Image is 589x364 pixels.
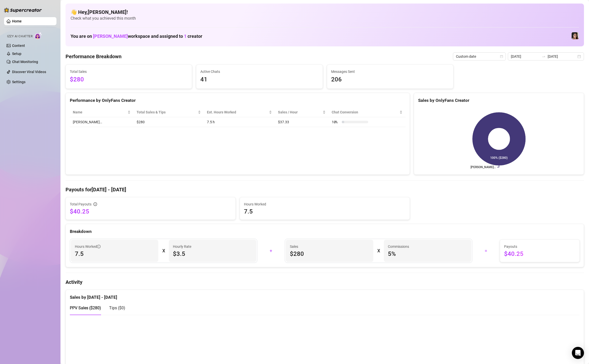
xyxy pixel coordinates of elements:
[12,44,25,48] a: Content
[511,54,540,59] input: Start date
[70,207,231,216] span: $40.25
[173,250,252,258] span: $3.5
[12,80,25,84] a: Settings
[504,250,575,258] span: $40.25
[331,75,449,84] span: 206
[94,202,97,206] span: info-circle
[7,34,33,39] span: Izzy AI Chatter
[97,245,101,248] span: info-circle
[207,109,268,115] div: Est. Hours Worked
[500,55,503,58] span: calendar
[70,290,580,301] div: Sales by [DATE] - [DATE]
[331,69,449,74] span: Messages Sent
[93,34,128,39] span: [PERSON_NAME]
[66,186,584,193] h4: Payouts for [DATE] - [DATE]
[290,250,369,258] span: $280
[548,54,576,59] input: End date
[418,97,580,104] div: Sales by OnlyFans Creator
[542,54,546,58] span: swap-right
[4,8,42,13] img: logo-BBDzfeDw.svg
[332,119,340,125] span: 10 %
[572,347,584,359] div: Open Intercom Messenger
[70,117,134,127] td: [PERSON_NAME]…
[66,53,121,60] h4: Performance Breakdown
[204,117,275,127] td: 7.5 h
[70,228,580,235] div: Breakdown
[278,109,322,115] span: Sales / Hour
[35,32,42,39] img: AI Chatter
[244,201,406,207] span: Hours Worked
[542,54,546,58] span: to
[260,247,282,255] div: +
[109,306,125,310] span: Tips ( $0 )
[12,70,46,74] a: Discover Viral Videos
[12,52,21,56] a: Setup
[71,16,579,21] span: Check what you achieved this month
[572,32,579,39] img: Luna
[134,107,204,117] th: Total Sales & Tips
[71,34,202,39] h1: You are on workspace and assigned to creator
[290,244,369,249] span: Sales
[70,97,406,104] div: Performance by OnlyFans Creator
[200,69,318,74] span: Active Chats
[275,117,329,127] td: $37.33
[173,244,191,249] article: Hourly Rate
[134,117,204,127] td: $280
[162,247,165,255] div: X
[70,306,101,310] span: PPV Sales ( $280 )
[471,165,496,169] text: [PERSON_NAME]…
[75,244,101,249] span: Hours Worked
[75,250,154,258] span: 7.5
[70,201,91,207] span: Total Payouts
[73,109,127,115] span: Name
[70,107,134,117] th: Name
[504,244,575,249] span: Payouts
[200,75,318,84] span: 41
[377,247,380,255] div: X
[12,19,22,23] a: Home
[137,109,197,115] span: Total Sales & Tips
[332,109,398,115] span: Chat Conversion
[12,60,38,64] a: Chat Monitoring
[456,53,503,60] span: Custom date
[275,107,329,117] th: Sales / Hour
[184,34,187,39] span: 1
[388,250,467,258] span: 5 %
[71,9,579,16] h4: 👋 Hey, [PERSON_NAME] !
[475,247,497,255] div: =
[388,244,409,249] article: Commissions
[70,69,188,74] span: Total Sales
[329,107,406,117] th: Chat Conversion
[244,207,406,216] span: 7.5
[66,279,584,286] h4: Activity
[70,75,188,84] span: $280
